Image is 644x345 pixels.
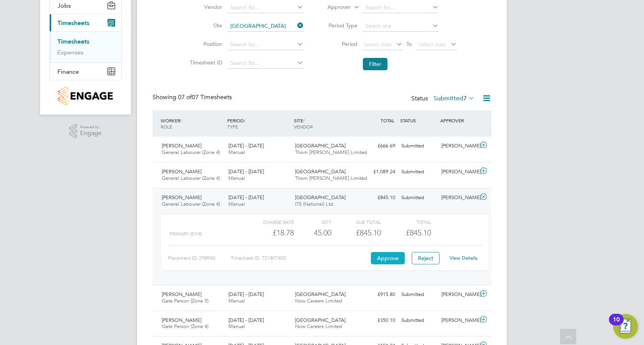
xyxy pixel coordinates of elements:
span: £845.10 [406,228,431,237]
span: General Labourer (Zone 4) [162,201,220,207]
div: Submitted [398,314,438,327]
span: [PERSON_NAME] [162,168,201,175]
span: Now Careers Limited [295,298,342,304]
span: / [303,117,305,123]
span: Manual [228,323,245,330]
span: [PERSON_NAME] [162,142,201,149]
div: STATUS [398,113,438,127]
input: Search for... [228,21,304,32]
span: Engage [80,130,102,137]
label: Timesheet ID [188,59,222,66]
div: Timesheets [50,31,121,63]
input: Select one [363,21,439,32]
div: QTY [294,217,331,227]
span: Thorn [PERSON_NAME] Limited [295,175,367,181]
a: Go to home page [49,86,122,105]
span: 07 Timesheets [178,93,232,101]
div: Showing [153,93,233,101]
div: [PERSON_NAME] [438,140,478,152]
label: Position [188,41,222,47]
span: Finance [57,68,79,75]
span: General Labourer (Zone 4) [162,149,220,156]
div: Status [411,93,476,104]
button: Reject [412,252,439,264]
div: 45.00 [294,227,331,239]
span: [PERSON_NAME] [162,317,201,323]
span: [DATE] - [DATE] [228,291,264,298]
span: [GEOGRAPHIC_DATA] [295,142,345,149]
span: [DATE] - [DATE] [228,317,264,323]
span: 7 [463,95,467,102]
label: Period Type [323,22,357,29]
div: 10 [613,320,620,330]
button: Approve [371,252,405,264]
a: Powered byEngage [69,124,102,139]
span: [GEOGRAPHIC_DATA] [295,194,345,201]
input: Search for... [228,58,304,69]
label: Submitted [434,95,475,102]
div: £666.69 [358,140,398,152]
span: Select date [364,41,392,48]
img: countryside-properties-logo-retina.png [58,86,112,105]
label: Period [323,41,357,47]
span: / [244,117,245,123]
div: APPROVER [438,113,478,127]
a: Timesheets [57,38,89,45]
span: Manual [228,298,245,304]
span: [PERSON_NAME] [162,194,201,201]
span: Select date [418,41,446,48]
span: VENDOR [294,123,313,130]
div: PERIOD [225,113,292,134]
a: Expenses [57,49,84,56]
span: [GEOGRAPHIC_DATA] [295,317,345,323]
div: [PERSON_NAME] [438,166,478,178]
span: Gate Person (Zone 4) [162,323,208,330]
input: Search for... [228,2,304,13]
label: Approver [316,3,351,11]
span: [DATE] - [DATE] [228,194,264,201]
div: £845.10 [331,227,381,239]
a: View Details [449,255,478,261]
div: Sub Total [331,217,381,227]
span: Now Careers Limited [295,323,342,330]
span: Manual [228,175,245,181]
span: [DATE] - [DATE] [228,168,264,175]
div: Submitted [398,166,438,178]
div: £915.80 [358,288,398,301]
div: £18.78 [244,227,294,239]
span: 07 of [178,93,192,101]
div: Submitted [398,191,438,204]
span: ITS (National) Ltd. [295,201,335,207]
div: Placement ID: 298940 [168,252,231,264]
label: Site [188,22,222,29]
span: TOTAL [381,117,394,123]
div: Submitted [398,288,438,301]
input: Search for... [228,39,304,50]
span: Jobs [57,2,71,9]
span: Timesheets [57,19,89,27]
span: Manual [228,201,245,207]
div: WORKER [159,113,225,134]
span: TYPE [227,123,238,130]
span: [DATE] - [DATE] [228,142,264,149]
span: / [180,117,182,123]
div: [PERSON_NAME] [438,191,478,204]
span: ROLE [161,123,172,130]
div: [PERSON_NAME] [438,314,478,327]
button: Filter [363,58,387,70]
div: Timesheet ID: TS1807405 [231,252,369,264]
span: Powered by [80,124,102,130]
input: Search for... [363,2,439,13]
button: Timesheets [50,14,121,31]
span: Manual [228,149,245,156]
span: [PERSON_NAME] [162,291,201,298]
div: [PERSON_NAME] [438,288,478,301]
div: Total [381,217,431,227]
span: [GEOGRAPHIC_DATA] [295,291,345,298]
span: General Labourer (Zone 4) [162,175,220,181]
span: [GEOGRAPHIC_DATA] [295,168,345,175]
div: SITE [292,113,359,134]
span: Gate Person (Zone 5) [162,298,208,304]
button: Open Resource Center, 10 new notifications [613,314,638,339]
div: £1,089.24 [358,166,398,178]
